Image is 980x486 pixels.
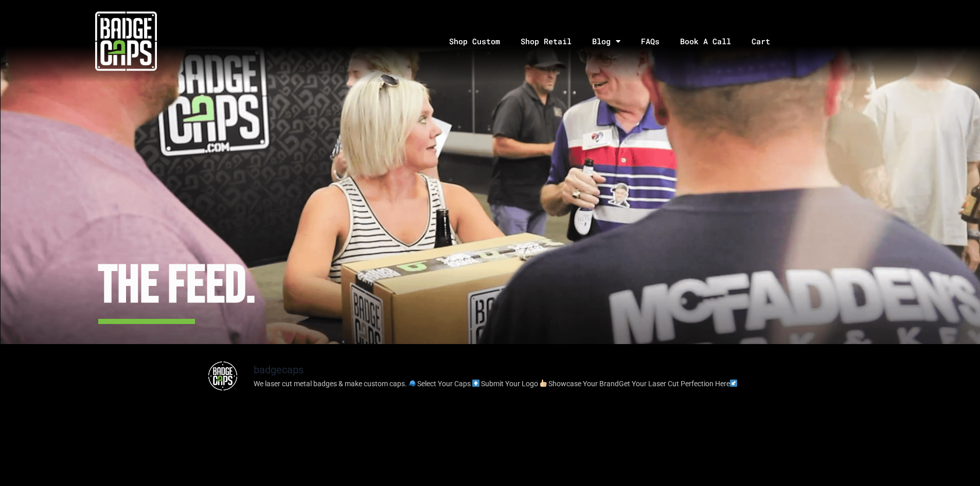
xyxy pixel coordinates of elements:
a: Book A Call [670,14,741,68]
a: Blog [582,14,631,68]
a: Cart [741,14,793,68]
img: badgecaps white logo with green acccent [95,10,157,72]
p: We laser cut metal badges & make custom caps. Select Your Caps Submit Your Logo Showcase Your Bra... [254,379,739,389]
a: badgecaps We laser cut metal badges & make custom caps. 🧢Select Your Caps ⬆️Submit Your Logo 👍🏼Sh... [202,355,778,397]
img: 👍🏼 [540,380,547,387]
a: Shop Retail [510,14,582,68]
img: ⬆️ [472,380,479,387]
h3: badgecaps [254,363,304,377]
a: Shop Custom [439,14,510,68]
a: FAQs [631,14,670,68]
nav: Menu [252,14,980,68]
img: ↙️ [730,380,737,387]
img: 🧢 [408,380,416,387]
